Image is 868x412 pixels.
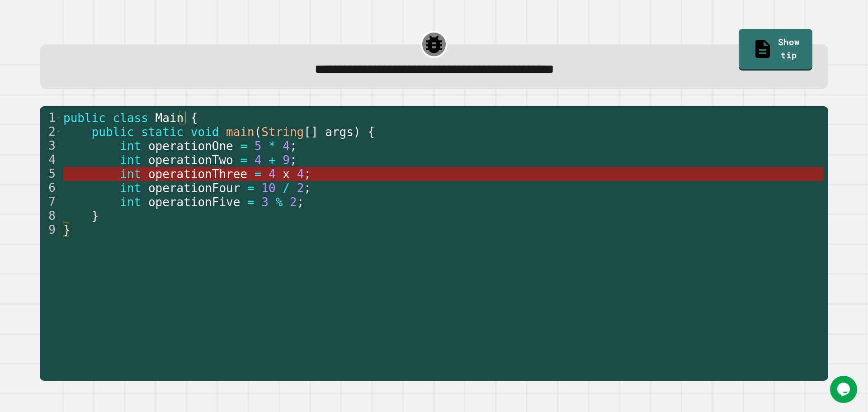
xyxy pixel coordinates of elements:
[40,181,61,195] div: 6
[40,125,61,139] div: 2
[40,153,61,167] div: 4
[247,195,255,209] span: =
[56,111,61,125] span: Toggle code folding, rows 1 through 9
[261,195,269,209] span: 3
[226,125,255,139] span: main
[56,125,61,139] span: Toggle code folding, rows 2 through 8
[283,139,290,153] span: 4
[40,167,61,181] div: 5
[148,153,233,167] span: operationTwo
[120,181,141,195] span: int
[830,376,859,403] iframe: chat widget
[283,153,290,167] span: 9
[148,167,247,181] span: operationThree
[283,181,290,195] span: /
[290,195,297,209] span: 2
[283,167,290,181] span: x
[120,139,141,153] span: int
[261,181,275,195] span: 10
[120,195,141,209] span: int
[155,111,184,125] span: Main
[739,29,812,71] a: Show tip
[63,111,106,125] span: public
[269,167,276,181] span: 4
[325,125,354,139] span: args
[91,125,134,139] span: public
[40,111,61,125] div: 1
[141,125,184,139] span: static
[297,167,304,181] span: 4
[240,139,247,153] span: =
[120,167,141,181] span: int
[269,153,276,167] span: +
[40,209,61,223] div: 8
[40,195,61,209] div: 7
[40,223,61,237] div: 9
[254,167,261,181] span: =
[275,195,283,209] span: %
[113,111,148,125] span: class
[297,181,304,195] span: 2
[254,139,261,153] span: 5
[148,195,240,209] span: operationFive
[254,153,261,167] span: 4
[190,125,219,139] span: void
[240,153,247,167] span: =
[40,139,61,153] div: 3
[148,181,240,195] span: operationFour
[148,139,233,153] span: operationOne
[247,181,255,195] span: =
[120,153,141,167] span: int
[261,125,304,139] span: String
